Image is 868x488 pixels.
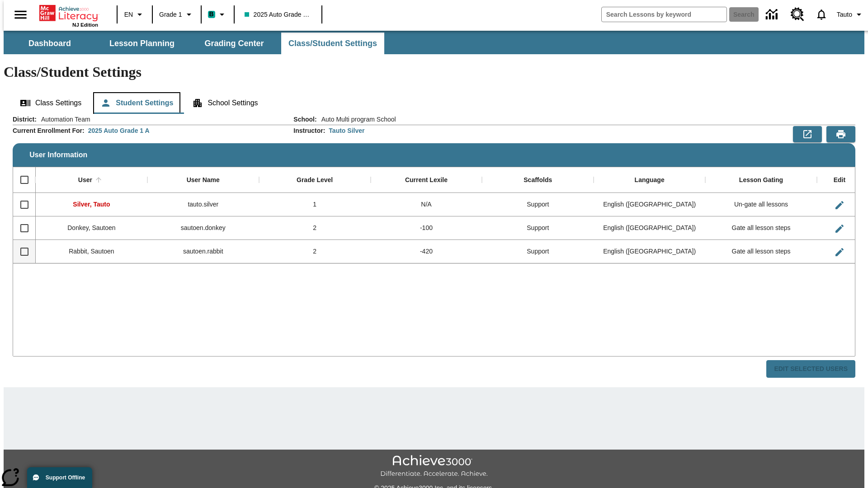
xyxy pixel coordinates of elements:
[594,193,705,216] div: English (US)
[826,126,855,142] button: Print Preview
[834,176,845,184] div: Edit
[120,6,149,23] button: Language: EN, Select a language
[297,176,333,184] div: Grade Level
[159,10,182,19] span: Grade 1
[156,6,198,23] button: Grade: Grade 1, Select a grade
[209,9,214,20] span: B
[147,216,259,240] div: sautoen.donkey
[97,33,187,54] button: Lesson Planning
[39,4,98,22] a: Home
[37,115,90,124] span: Automation Team
[7,1,34,28] button: Open side menu
[524,176,552,184] div: Scaffolds
[705,193,817,216] div: Un-gate all lessons
[793,126,822,142] button: Export to CSV
[259,216,371,240] div: 2
[405,176,448,184] div: Current Lexile
[830,196,849,214] button: Edit User
[830,220,849,238] button: Edit User
[4,33,385,54] div: SubNavbar
[705,216,817,240] div: Gate all lesson steps
[29,151,87,159] span: User Information
[785,2,810,27] a: Resource Center, Will open in new tab
[317,115,396,124] span: Auto Multi program School
[4,64,864,80] h1: Class/Student Settings
[635,176,665,184] div: Language
[67,224,115,231] span: Donkey, Sautoen
[380,455,488,478] img: Achieve3000 Differentiate Accelerate Achieve
[329,126,364,135] div: Tauto Silver
[73,201,110,208] span: Silver, Tauto
[259,240,371,263] div: 2
[27,467,92,488] button: Support Offline
[13,115,855,378] div: User Information
[93,92,180,114] button: Student Settings
[13,127,85,135] h2: Current Enrollment For :
[13,116,37,123] h2: District :
[602,7,726,22] input: search field
[705,240,817,263] div: Gate all lesson steps
[78,176,92,184] div: User
[371,193,482,216] div: N/A
[281,33,384,54] button: Class/Student Settings
[13,92,855,114] div: Class/Student Settings
[147,240,259,263] div: sautoen.rabbit
[72,22,98,28] span: NJ Edition
[5,33,95,54] button: Dashboard
[594,216,705,240] div: English (US)
[739,176,783,184] div: Lesson Gating
[185,92,265,114] button: School Settings
[482,216,594,240] div: Support
[259,193,371,216] div: 1
[482,193,594,216] div: Support
[837,10,852,19] span: Tauto
[46,474,85,481] span: Support Offline
[482,240,594,263] div: Support
[124,10,133,19] span: EN
[4,31,864,54] div: SubNavbar
[88,126,150,135] div: 2025 Auto Grade 1 A
[371,240,482,263] div: -420
[187,176,220,184] div: User Name
[830,243,849,261] button: Edit User
[147,193,259,216] div: tauto.silver
[13,92,89,114] button: Class Settings
[189,33,279,54] button: Grading Center
[293,116,316,123] h2: School :
[371,216,482,240] div: -100
[69,248,114,255] span: Rabbit, Sautoen
[39,3,98,28] div: Home
[594,240,705,263] div: English (US)
[293,127,325,135] h2: Instructor :
[810,3,833,26] a: Notifications
[833,6,868,23] button: Profile/Settings
[245,10,311,19] span: 2025 Auto Grade 1 A
[760,2,785,27] a: Data Center
[204,6,231,23] button: Boost Class color is teal. Change class color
